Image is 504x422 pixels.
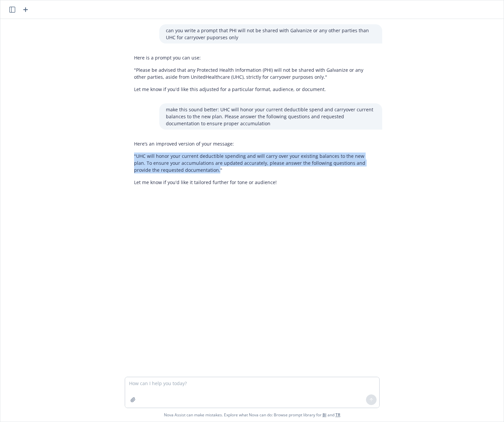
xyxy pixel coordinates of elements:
p: Let me know if you'd like this adjusted for a particular format, audience, or document. [134,86,376,93]
a: TR [335,412,340,418]
p: "UHC will honor your current deductible spending and will carry over your existing balances to th... [134,153,376,173]
a: BI [323,412,326,418]
span: Nova Assist can make mistakes. Explore what Nova can do: Browse prompt library for and [164,408,340,422]
p: Here’s an improved version of your message: [134,140,376,147]
p: can you write a prompt that PHI will not be shared with Galvanize or any other parties than UHC f... [166,27,376,41]
p: Here is a prompt you can use: [134,54,376,61]
p: Let me know if you'd like it tailored further for tone or audience! [134,179,376,186]
p: "Please be advised that any Protected Health Information (PHI) will not be shared with Galvanize ... [134,66,376,80]
p: make this sound better: UHC will honor your current deductible spend and carryover current balanc... [166,106,376,127]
